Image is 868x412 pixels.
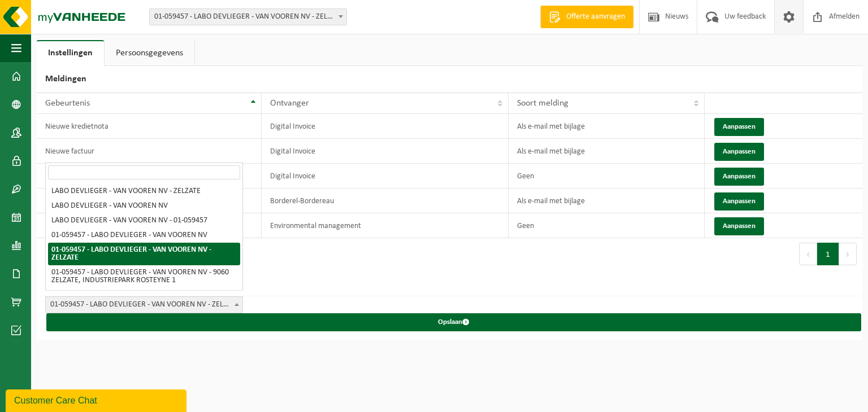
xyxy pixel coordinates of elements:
[37,189,262,213] td: Nieuwe aankoopborderel
[839,243,857,265] button: Next
[105,40,194,66] a: Persoonsgegevens
[37,164,262,189] td: Andere documenten
[48,265,240,288] li: 01-059457 - LABO DEVLIEGER - VAN VOOREN NV - 9060 ZELZATE, INDUSTRIEPARK ROSTEYNE 1
[509,114,705,139] td: Als e-mail met bijlage
[37,114,262,139] td: Nieuwe kredietnota
[37,40,104,66] a: Instellingen
[262,114,509,139] td: Digital Invoice
[46,313,861,331] button: Opslaan
[817,243,839,265] button: 1
[48,184,240,199] li: LABO DEVLIEGER - VAN VOOREN NV - ZELZATE
[509,164,705,189] td: Geen
[37,66,862,93] h2: Meldingen
[714,192,764,211] button: Aanpassen
[37,139,262,164] td: Nieuwe factuur
[714,143,764,161] button: Aanpassen
[714,168,764,186] button: Aanpassen
[714,217,764,235] button: Aanpassen
[799,243,817,265] button: Previous
[509,189,705,213] td: Als e-mail met bijlage
[37,270,862,296] h2: Label aanpassen
[150,9,346,25] span: 01-059457 - LABO DEVLIEGER - VAN VOOREN NV - ZELZATE
[270,99,309,108] span: Ontvanger
[509,213,705,238] td: Geen
[37,213,262,238] td: Nieuwe weegbon
[262,189,509,213] td: Borderel-Bordereau
[262,164,509,189] td: Digital Invoice
[46,297,242,313] span: 01-059457 - LABO DEVLIEGER - VAN VOOREN NV - ZELZATE
[48,213,240,228] li: LABO DEVLIEGER - VAN VOOREN NV - 01-059457
[517,99,568,108] span: Soort melding
[262,213,509,238] td: Environmental management
[540,6,633,28] a: Offerte aanvragen
[45,296,243,313] span: 01-059457 - LABO DEVLIEGER - VAN VOOREN NV - ZELZATE
[509,139,705,164] td: Als e-mail met bijlage
[6,387,189,412] iframe: chat widget
[42,244,122,264] div: 1 tot 5 van 5 resultaten
[48,243,240,265] li: 01-059457 - LABO DEVLIEGER - VAN VOOREN NV - ZELZATE
[262,139,509,164] td: Digital Invoice
[48,199,240,213] li: LABO DEVLIEGER - VAN VOOREN NV
[149,8,347,25] span: 01-059457 - LABO DEVLIEGER - VAN VOOREN NV - ZELZATE
[563,11,628,23] span: Offerte aanvragen
[714,118,764,136] button: Aanpassen
[45,99,90,108] span: Gebeurtenis
[48,228,240,243] li: 01-059457 - LABO DEVLIEGER - VAN VOOREN NV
